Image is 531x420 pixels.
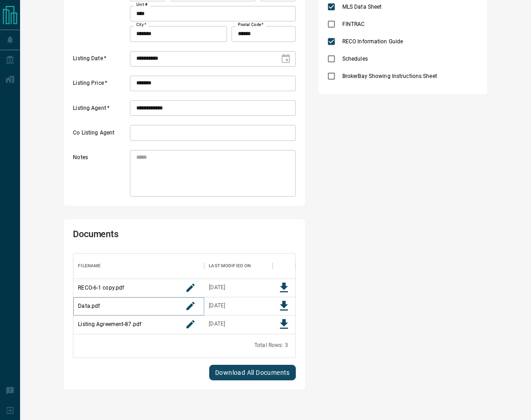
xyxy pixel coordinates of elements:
[209,320,225,328] div: Oct 14, 2025
[204,253,273,279] div: Last Modified On
[73,129,128,141] label: Co Listing Agent
[181,315,200,333] button: rename button
[73,253,204,279] div: Filename
[78,320,141,328] p: Listing Agreement-87.pdf
[340,37,405,46] span: RECO Information Guide
[181,297,200,315] button: rename button
[136,2,148,8] label: Unit #
[275,279,293,297] button: Download File
[275,315,293,333] button: Download File
[340,20,367,28] span: FINTRAC
[275,297,293,315] button: Download File
[340,55,370,63] span: Schedules
[73,104,128,116] label: Listing Agent
[209,302,225,310] div: Oct 14, 2025
[136,22,146,28] label: City
[73,79,128,91] label: Listing Price
[73,228,206,244] h2: Documents
[209,284,225,291] div: Oct 14, 2025
[73,55,128,67] label: Listing Date
[340,3,384,11] span: MLS Data Sheet
[238,22,263,28] label: Postal Code
[73,154,128,197] label: Notes
[78,302,100,310] p: Data.pdf
[254,342,288,349] div: Total Rows: 3
[78,284,124,292] p: RECO-6-1 copy.pdf
[209,253,251,279] div: Last Modified On
[181,279,200,297] button: rename button
[340,72,439,80] span: BrokerBay Showing Instructions Sheet
[78,253,101,279] div: Filename
[209,365,296,380] button: Download All Documents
